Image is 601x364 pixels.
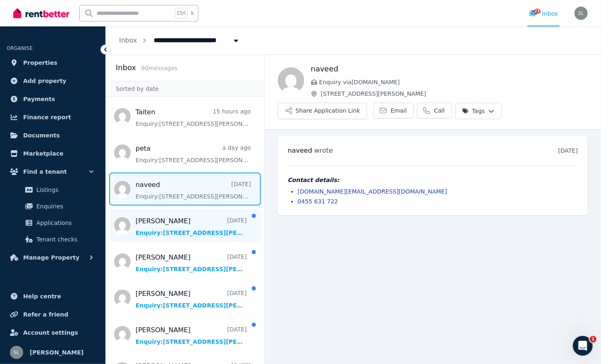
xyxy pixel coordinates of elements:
a: Listings [10,182,95,198]
button: Manage Property [7,249,99,266]
div: Sorted by date [106,81,264,97]
span: wrote [314,147,333,154]
a: Call [417,103,452,118]
span: Add property [23,76,67,86]
span: Finance report [23,112,71,122]
span: Manage Property [23,253,79,262]
span: Payments [23,94,55,104]
button: Share Application Link [278,103,367,119]
span: k [191,10,194,17]
span: Ctrl [175,8,188,19]
span: Find a tenant [23,167,67,177]
span: 23 [534,9,541,14]
button: Tags [455,103,502,119]
a: 0455 631 722 [298,198,338,205]
a: Refer a friend [7,306,99,323]
h2: Inbox [116,62,136,73]
a: [PERSON_NAME][DATE]Enquiry:[STREET_ADDRESS][PERSON_NAME]. [136,289,247,310]
span: Email [391,106,407,115]
span: ORGANISE [7,45,33,51]
span: Tags [462,107,485,115]
img: Sam Lee [10,346,23,359]
a: Properties [7,54,99,71]
iframe: Intercom live chat [573,336,593,356]
a: Applications [10,215,95,231]
a: [DOMAIN_NAME][EMAIL_ADDRESS][DOMAIN_NAME] [298,188,447,195]
span: 90 message s [141,65,177,71]
a: Payments [7,91,99,107]
span: naveed [288,147,312,154]
span: Enquiry via [DOMAIN_NAME] [319,78,588,86]
span: Listings [36,185,92,195]
span: Applications [36,218,92,228]
a: Taiten15 hours agoEnquiry:[STREET_ADDRESS][PERSON_NAME]. [136,107,251,128]
span: [STREET_ADDRESS][PERSON_NAME] [321,90,588,98]
a: Email [374,103,414,118]
a: petaa day agoEnquiry:[STREET_ADDRESS][PERSON_NAME]. [136,144,251,164]
img: Sam Lee [575,7,588,20]
time: [DATE] [558,147,578,154]
a: Documents [7,127,99,144]
nav: Breadcrumb [106,26,253,54]
span: Documents [23,130,60,140]
span: Refer a friend [23,310,68,319]
img: naveed [278,67,304,94]
img: RentBetter [13,7,69,19]
a: [PERSON_NAME][DATE]Enquiry:[STREET_ADDRESS][PERSON_NAME]. [136,325,247,346]
span: Tenant checks [36,234,92,244]
a: Enquiries [10,198,95,215]
div: Inbox [529,9,558,18]
span: 1 [590,336,596,343]
a: Inbox [119,36,137,44]
span: Help centre [23,291,61,301]
span: Enquiries [36,201,92,211]
span: [PERSON_NAME] [30,347,83,357]
h4: Contact details: [288,176,578,184]
a: [PERSON_NAME][DATE]Enquiry:[STREET_ADDRESS][PERSON_NAME]. [136,253,247,273]
a: [PERSON_NAME][DATE]Enquiry:[STREET_ADDRESS][PERSON_NAME]. [136,216,247,237]
button: Find a tenant [7,163,99,180]
h1: naveed [311,63,588,75]
a: Finance report [7,109,99,125]
span: Marketplace [23,149,63,158]
a: Add property [7,73,99,89]
a: Tenant checks [10,231,95,248]
a: Account settings [7,324,99,341]
span: Call [434,106,445,115]
span: Properties [23,58,57,68]
a: Help centre [7,288,99,305]
a: naveed[DATE]Enquiry:[STREET_ADDRESS][PERSON_NAME]. [136,180,251,201]
a: Marketplace [7,145,99,162]
span: Account settings [23,328,78,338]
